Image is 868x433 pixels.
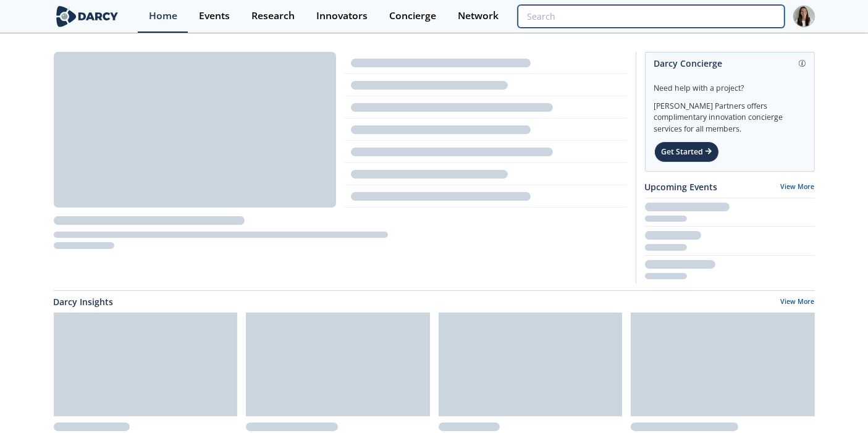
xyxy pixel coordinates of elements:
[654,141,719,162] div: Get Started
[54,295,114,308] a: Darcy Insights
[149,11,177,21] div: Home
[781,182,815,191] a: View More
[799,60,806,67] img: information.svg
[251,11,295,21] div: Research
[793,6,815,27] img: Profile
[458,11,499,21] div: Network
[654,53,806,74] div: Darcy Concierge
[781,297,815,308] a: View More
[518,5,784,28] input: Advanced Search
[654,94,806,135] div: [PERSON_NAME] Partners offers complimentary innovation concierge services for all members.
[654,74,806,94] div: Need help with a project?
[54,6,121,27] img: logo-wide.svg
[389,11,436,21] div: Concierge
[199,11,230,21] div: Events
[316,11,368,21] div: Innovators
[645,180,718,193] a: Upcoming Events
